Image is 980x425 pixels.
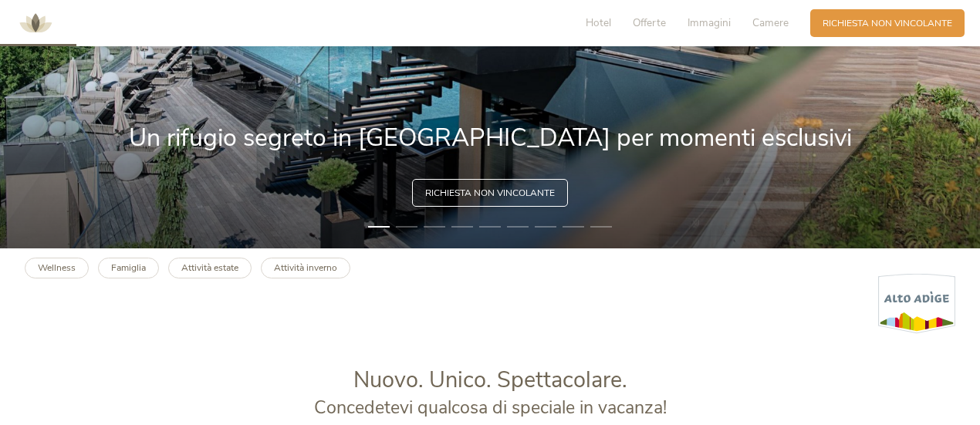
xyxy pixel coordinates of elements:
span: Hotel [586,15,611,30]
a: AMONTI & LUNARIS Wellnessresort [12,19,59,27]
span: Immagini [688,15,731,30]
a: Attività inverno [261,258,350,278]
a: Wellness [25,258,89,278]
span: Camere [752,15,789,30]
a: Famiglia [98,258,159,278]
span: Concedetevi qualcosa di speciale in vacanza! [314,396,667,420]
b: Famiglia [111,261,146,274]
a: Attività estate [168,258,252,278]
span: Richiesta non vincolante [425,187,555,200]
span: Offerte [633,15,666,30]
b: Attività estate [181,261,238,274]
b: Wellness [38,261,76,274]
span: Nuovo. Unico. Spettacolare. [353,365,627,395]
span: Richiesta non vincolante [823,17,952,30]
img: Alto Adige [878,273,955,334]
b: Attività inverno [274,261,337,274]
